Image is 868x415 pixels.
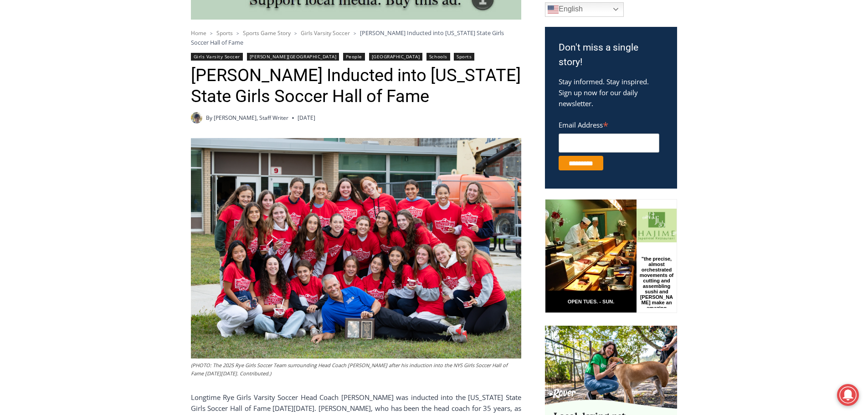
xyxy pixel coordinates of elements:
[236,30,239,36] span: >
[238,91,422,111] span: Intern @ [DOMAIN_NAME]
[0,92,92,113] a: Open Tues. - Sun. [PHONE_NUMBER]
[548,4,559,15] img: en
[93,57,129,109] div: "the precise, almost orchestrated movements of cutting and assembling sushi and [PERSON_NAME] mak...
[247,53,339,61] a: [PERSON_NAME][GEOGRAPHIC_DATA]
[3,94,89,128] span: Open Tues. - Sun. [PHONE_NUMBER]
[301,29,350,37] a: Girls Varsity Soccer
[206,113,212,122] span: By
[559,41,663,69] h3: Don't miss a single story!
[298,113,315,122] time: [DATE]
[559,116,659,132] label: Email Address
[191,112,202,123] img: (PHOTO: MyRye.com 2024 Head Intern, Editor and now Staff Writer Charlie Morris. Contributed.)Char...
[426,53,450,61] a: Schools
[294,30,297,36] span: >
[191,138,521,359] img: (PHOTO: The 2025 Rye Girls Soccer Team surrounding Head Coach Rich Savage after his induction int...
[216,29,233,37] a: Sports
[191,28,521,47] nav: Breadcrumbs
[191,361,521,377] figcaption: (PHOTO: The 2025 Rye Girls Soccer Team surrounding Head Coach [PERSON_NAME] after his induction i...
[210,30,213,36] span: >
[191,29,504,46] span: [PERSON_NAME] Inducted into [US_STATE] State Girls Soccer Hall of Fame
[545,2,624,17] a: English
[369,53,423,61] a: [GEOGRAPHIC_DATA]
[191,29,206,37] a: Home
[343,53,365,61] a: People
[191,53,243,61] a: Girls Varsity Soccer
[354,30,356,36] span: >
[191,65,521,107] h1: [PERSON_NAME] Inducted into [US_STATE] State Girls Soccer Hall of Fame
[191,112,202,123] a: Author image
[219,88,442,113] a: Intern @ [DOMAIN_NAME]
[559,76,663,109] p: Stay informed. Stay inspired. Sign up now for our daily newsletter.
[454,53,474,61] a: Sports
[214,114,288,122] a: [PERSON_NAME], Staff Writer
[230,0,431,88] div: "[PERSON_NAME] and I covered the [DATE] Parade, which was a really eye opening experience as I ha...
[243,29,291,37] a: Sports Game Story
